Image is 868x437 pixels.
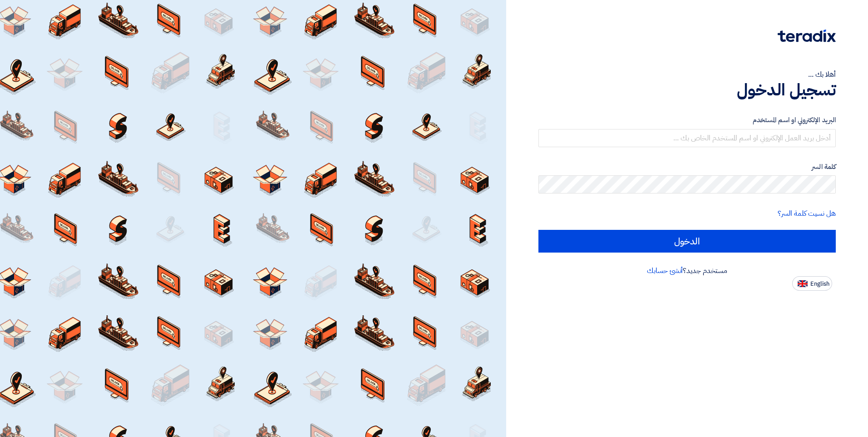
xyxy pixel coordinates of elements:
div: أهلا بك ... [538,69,836,80]
button: English [792,276,832,291]
span: English [810,281,829,287]
div: مستخدم جديد؟ [538,265,836,276]
a: هل نسيت كلمة السر؟ [778,208,836,219]
img: Teradix logo [778,30,836,42]
a: أنشئ حسابك [647,265,683,276]
input: أدخل بريد العمل الإلكتروني او اسم المستخدم الخاص بك ... [538,129,836,147]
h1: تسجيل الدخول [538,80,836,100]
label: البريد الإلكتروني او اسم المستخدم [538,115,836,125]
input: الدخول [538,230,836,253]
img: en-US.png [798,280,808,287]
label: كلمة السر [538,162,836,172]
